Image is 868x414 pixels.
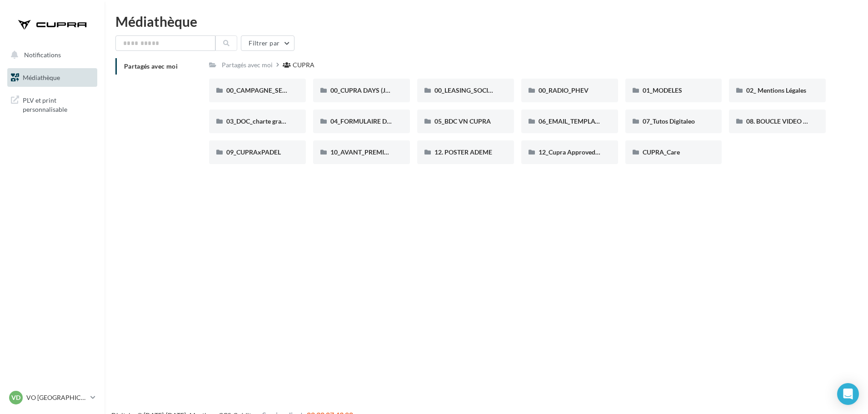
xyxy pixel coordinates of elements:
[643,148,680,156] span: CUPRA_Care
[226,148,281,156] span: 09_CUPRAxPADEL
[837,383,859,405] div: Open Intercom Messenger
[5,90,99,117] a: PLV et print personnalisable
[434,86,536,94] span: 00_LEASING_SOCIAL_ÉLECTRIQUE
[5,45,95,65] button: Notifications
[23,94,94,114] span: PLV et print personnalisable
[330,148,479,156] span: 10_AVANT_PREMIÈRES_CUPRA (VENTES PRIVEES)
[115,15,857,28] div: Médiathèque
[643,86,682,94] span: 01_MODELES
[434,148,492,156] span: 12. POSTER ADEME
[7,389,97,406] a: VD VO [GEOGRAPHIC_DATA]
[293,60,314,70] div: CUPRA
[539,148,673,156] span: 12_Cupra Approved_OCCASIONS_GARANTIES
[124,62,178,70] span: Partagés avec moi
[23,74,60,81] span: Médiathèque
[24,51,61,59] span: Notifications
[330,86,396,94] span: 00_CUPRA DAYS (JPO)
[643,117,695,125] span: 07_Tutos Digitaleo
[330,117,465,125] span: 04_FORMULAIRE DES DEMANDES CRÉATIVES
[5,68,99,87] a: Médiathèque
[226,117,345,125] span: 03_DOC_charte graphique et GUIDELINES
[539,86,589,94] span: 00_RADIO_PHEV
[539,117,644,125] span: 06_EMAIL_TEMPLATE HTML CUPRA
[222,60,273,70] div: Partagés avec moi
[746,117,866,125] span: 08. BOUCLE VIDEO ECRAN SHOWROOM
[434,117,491,125] span: 05_BDC VN CUPRA
[226,86,311,94] span: 00_CAMPAGNE_SEPTEMBRE
[26,393,87,402] p: VO [GEOGRAPHIC_DATA]
[11,393,20,402] span: VD
[746,86,806,94] span: 02_ Mentions Légales
[241,35,294,51] button: Filtrer par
